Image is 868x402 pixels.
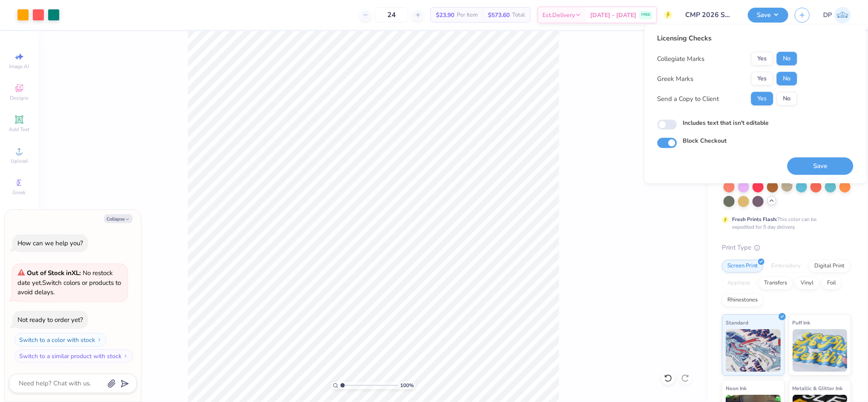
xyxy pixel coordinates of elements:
[809,260,850,273] div: Digital Print
[748,8,788,23] button: Save
[9,63,29,70] span: Image AI
[11,158,28,164] span: Upload
[766,260,806,273] div: Embroidery
[726,318,748,327] span: Standard
[657,54,705,63] div: Collegiate Marks
[823,10,832,20] span: DP
[722,260,763,273] div: Screen Print
[27,269,83,277] strong: Out of Stock in XL :
[758,277,793,290] div: Transfers
[793,329,848,372] img: Puff Ink
[726,384,747,393] span: Neon Ink
[657,94,719,103] div: Send a Copy to Client
[751,72,773,86] button: Yes
[722,243,851,253] div: Print Type
[793,318,810,327] span: Puff Ink
[823,7,851,23] a: DP
[590,11,636,20] span: [DATE] - [DATE]
[13,189,26,196] span: Greek
[17,269,113,287] span: No restock date yet.
[436,11,454,20] span: $23.90
[777,92,797,106] button: No
[9,126,29,133] span: Add Text
[17,239,83,247] div: How can we help you?
[679,6,741,23] input: Untitled Design
[641,12,650,18] span: FREE
[17,269,121,296] span: Switch colors or products to avoid delays.
[732,216,777,223] strong: Fresh Prints Flash:
[793,384,843,393] span: Metallic & Glitter Ink
[512,11,525,20] span: Total
[751,52,773,66] button: Yes
[657,74,694,83] div: Greek Marks
[17,316,83,324] div: Not ready to order yet?
[657,33,797,43] div: Licensing Checks
[751,92,773,106] button: Yes
[787,158,854,175] button: Save
[722,277,756,290] div: Applique
[542,11,575,20] span: Est. Delivery
[10,95,29,101] span: Designs
[683,118,769,127] label: Includes text that isn't editable
[488,11,510,20] span: $573.60
[683,136,727,145] label: Block Checkout
[722,294,763,307] div: Rhinestones
[834,7,851,23] img: Darlene Padilla
[777,72,797,86] button: No
[726,329,781,372] img: Standard
[822,277,842,290] div: Foil
[14,333,107,347] button: Switch to a color with stock
[400,382,414,389] span: 100 %
[97,337,102,342] img: Switch to a color with stock
[732,215,837,231] div: This color can be expedited for 5 day delivery.
[375,7,408,23] input: – –
[14,349,133,363] button: Switch to a similar product with stock
[795,277,819,290] div: Vinyl
[123,353,128,359] img: Switch to a similar product with stock
[104,214,133,223] button: Collapse
[457,11,478,20] span: Per Item
[777,52,797,66] button: No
